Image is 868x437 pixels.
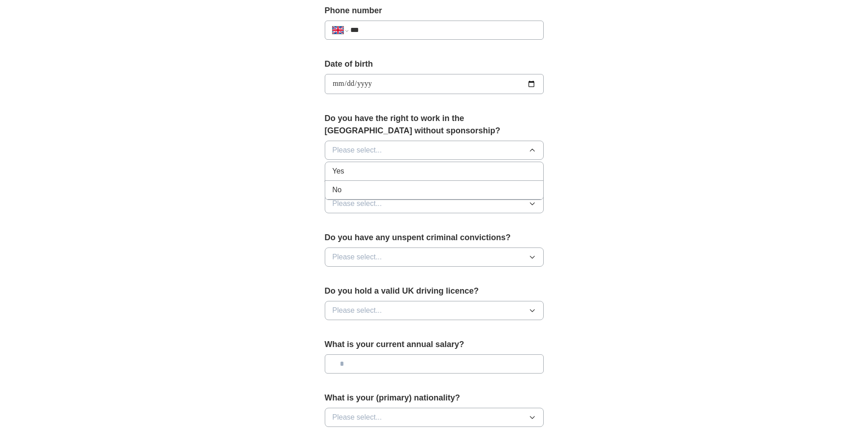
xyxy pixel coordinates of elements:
span: Please select... [333,145,382,156]
label: Do you hold a valid UK driving licence? [325,285,544,297]
label: Do you have the right to work in the [GEOGRAPHIC_DATA] without sponsorship? [325,112,544,137]
span: Please select... [333,198,382,209]
span: Please select... [333,412,382,423]
button: Please select... [325,301,544,320]
label: What is your current annual salary? [325,338,544,351]
button: Please select... [325,247,544,267]
button: Please select... [325,141,544,160]
span: Please select... [333,305,382,316]
span: Please select... [333,252,382,263]
label: Date of birth [325,58,544,70]
button: Please select... [325,408,544,427]
label: Do you have any unspent criminal convictions? [325,232,544,244]
span: Yes [333,166,344,177]
label: What is your (primary) nationality? [325,392,544,404]
label: Phone number [325,5,544,17]
span: No [333,184,342,195]
button: Please select... [325,194,544,213]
